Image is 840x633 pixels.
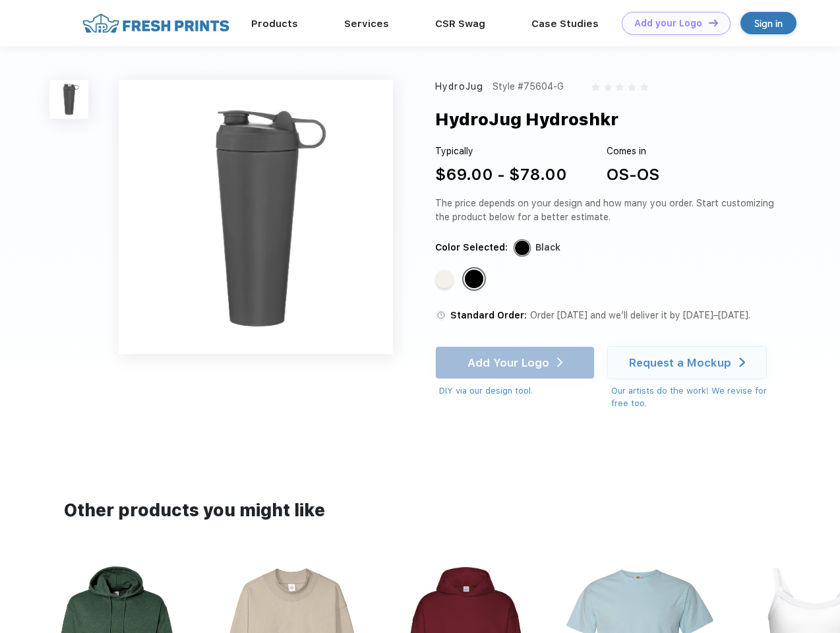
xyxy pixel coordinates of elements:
div: $69.00 - $78.00 [435,163,567,187]
img: DT [709,19,718,26]
img: white arrow [739,357,745,367]
div: Black [535,241,560,255]
img: gray_star.svg [604,83,612,91]
img: standard order [435,309,447,321]
img: func=resize&h=100 [49,80,88,119]
img: fo%20logo%202.webp [78,12,233,35]
a: Products [251,18,298,30]
div: OS-OS [607,163,659,187]
div: Color Selected: [435,241,508,255]
div: Style #75604-G [493,80,564,94]
div: Sign in [754,16,783,31]
div: Add your Logo [634,18,702,29]
div: The price depends on your design and how many you order. Start customizing the product below for ... [435,196,779,224]
img: func=resize&h=640 [119,80,393,354]
span: Standard Order: [450,310,527,320]
div: Typically [435,144,567,158]
img: gray_star.svg [616,83,624,91]
div: Request a Mockup [629,356,731,369]
a: Sign in [740,12,796,34]
img: gray_star.svg [640,83,648,91]
div: DIY via our design tool. [439,384,595,398]
img: gray_star.svg [591,83,599,91]
div: Comes in [607,144,659,158]
div: HydroJug Hydroshkr [435,107,618,132]
img: gray_star.svg [628,83,636,91]
div: HydroJug [435,80,483,94]
div: Other products you might like [64,498,775,524]
div: Black [465,270,483,288]
div: Our artists do the work! We revise for free too. [611,384,779,410]
div: Bone [435,270,454,288]
span: Order [DATE] and we’ll deliver it by [DATE]–[DATE]. [530,310,750,320]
